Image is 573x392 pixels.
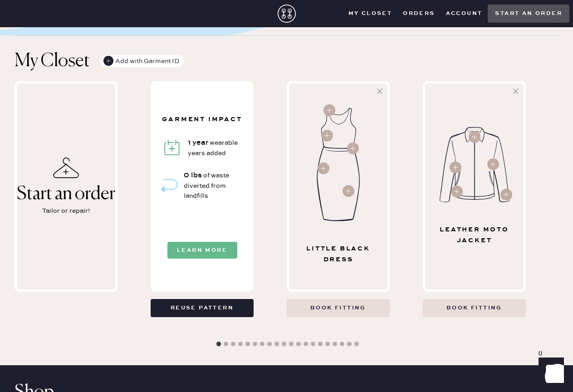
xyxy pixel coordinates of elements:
button: Add with Garment ID [102,55,183,67]
img: Garment image [440,127,509,202]
button: 5 [243,340,252,349]
button: 6 [250,340,260,349]
iframe: Front Chat [530,351,569,390]
button: Learn More [167,242,237,259]
button: Book fitting [287,299,390,317]
span: 0 lbs [184,171,202,180]
button: 16 [323,340,332,349]
button: 1 [214,340,223,349]
svg: Hide pattern [511,87,520,96]
button: 12 [294,340,303,349]
button: My Closet [343,7,398,20]
button: 7 [258,340,267,349]
svg: Hide pattern [375,87,384,96]
button: Start an order [488,5,569,23]
button: Reuse pattern [151,299,254,317]
div: Tailor or repair! [42,206,90,216]
button: 8 [265,340,274,349]
button: 9 [272,340,281,349]
button: Account [441,7,488,20]
button: 19 [345,340,354,349]
button: 13 [301,340,310,349]
span: 1 year [188,138,208,147]
button: 3 [229,340,238,349]
div: Garment Impact [162,115,242,124]
button: 10 [279,340,289,349]
button: 18 [338,340,347,349]
h1: My Closet [15,50,90,72]
button: 17 [330,340,339,349]
div: wearable years added [188,137,245,158]
div: Add with Garment ID [103,55,180,68]
button: Orders [397,7,440,20]
button: 15 [316,340,325,349]
button: Book fitting [423,299,526,317]
button: 2 [221,340,230,349]
img: Garment image [315,108,362,221]
div: Start an order [17,184,115,204]
div: Little Black Dress [293,243,384,265]
button: 11 [287,340,296,349]
button: 14 [309,340,318,349]
button: 4 [236,340,245,349]
div: Leather Moto Jacket [429,224,520,246]
div: of waste diverted from landfills [184,170,245,201]
button: 20 [352,340,361,349]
